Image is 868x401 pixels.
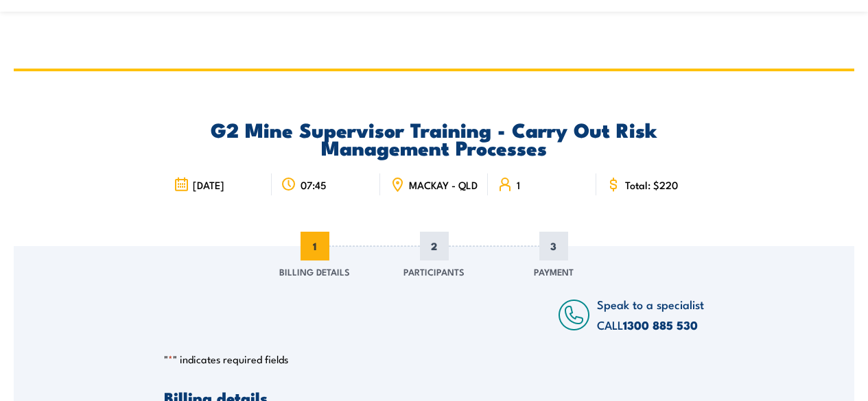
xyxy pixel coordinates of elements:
h2: G2 Mine Supervisor Training - Carry Out Risk Management Processes [164,120,704,156]
span: Payment [534,265,574,278]
span: 1 [517,179,520,191]
span: Speak to a specialist CALL [597,295,704,333]
p: " " indicates required fields [164,352,704,366]
span: Billing Details [279,265,350,278]
span: Participants [403,265,465,278]
span: 3 [539,232,568,260]
span: 1 [301,232,329,260]
span: MACKAY - QLD [409,179,478,191]
span: Total: $220 [625,179,678,191]
span: 2 [420,232,449,260]
span: [DATE] [193,179,224,191]
a: 1300 885 530 [623,316,698,334]
span: 07:45 [301,179,327,191]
